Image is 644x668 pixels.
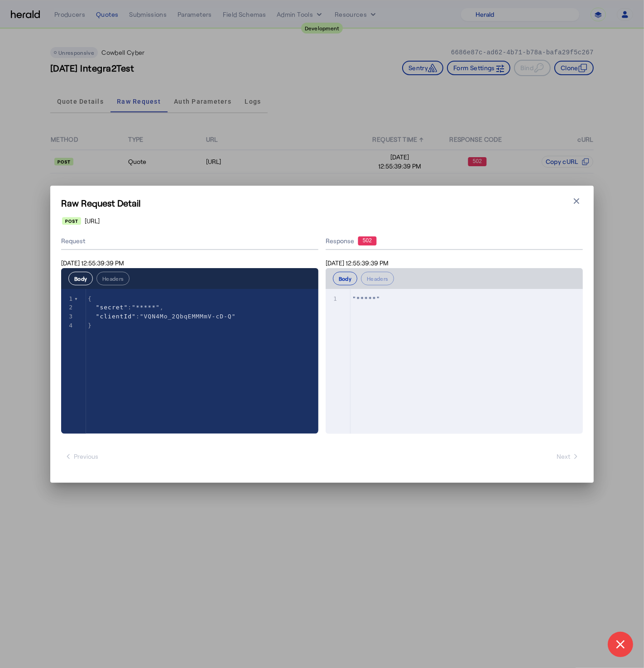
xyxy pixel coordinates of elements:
[61,233,318,250] div: Request
[140,313,236,320] span: "VQN4Mo_2QbqEMMMmV-cD-Q"
[326,236,583,245] div: Response
[61,303,74,312] div: 2
[88,322,92,329] span: }
[333,272,357,285] button: Body
[96,304,128,311] span: "secret"
[326,259,389,267] span: [DATE] 12:55:39:39 PM
[88,295,92,302] span: {
[61,294,74,303] div: 1
[85,216,100,226] span: [URL]
[65,452,98,461] span: Previous
[61,312,74,321] div: 3
[68,272,93,285] button: Body
[61,259,124,267] span: [DATE] 12:55:39:39 PM
[361,272,394,285] button: Headers
[96,313,136,320] span: "clientId"
[363,237,372,244] text: 502
[88,304,164,311] span: : ,
[557,452,579,461] span: Next
[61,197,583,209] h1: Raw Request Detail
[553,448,583,465] button: Next
[61,448,102,465] button: Previous
[96,272,130,285] button: Headers
[88,313,236,320] span: :
[61,321,74,330] div: 4
[326,294,339,303] div: 1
